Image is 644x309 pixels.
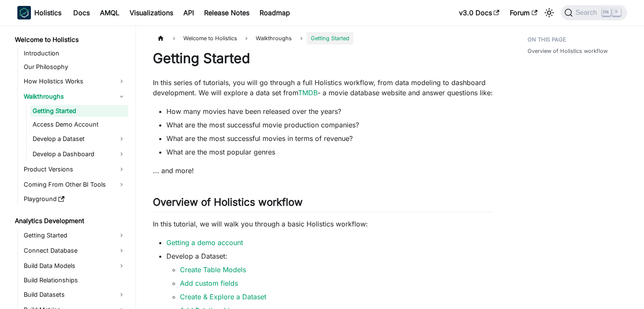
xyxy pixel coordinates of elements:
a: Coming From Other BI Tools [21,178,128,191]
li: What are the most popular genres [166,147,494,157]
li: What are the most successful movies in terms of revenue? [166,133,494,143]
a: Introduction [21,47,128,59]
a: Develop a Dataset [30,132,128,146]
a: v3.0 Docs [454,6,505,19]
a: How Holistics Works [21,74,128,88]
a: Analytics Development [12,215,128,227]
b: Holistics [34,8,61,18]
a: Overview of Holistics workflow [528,47,608,55]
h1: Getting Started [153,50,494,67]
span: Welcome to Holistics [179,32,241,44]
a: Welcome to Holistics [12,34,128,46]
button: Search (Ctrl+K) [561,5,627,20]
a: Walkthroughs [21,90,128,103]
a: Roadmap [254,6,295,19]
a: Our Philosophy [21,61,128,73]
a: TMDB [298,88,318,97]
a: Create Table Models [180,265,246,274]
a: Build Relationships [21,274,128,286]
span: Walkthroughs [252,32,296,44]
h2: Overview of Holistics workflow [153,196,494,212]
a: Add custom fields [180,279,238,287]
a: Home page [153,32,169,44]
a: Getting Started [21,229,128,242]
a: Develop a Dashboard [30,147,128,161]
a: Build Data Models [21,259,128,273]
a: AMQL [95,6,124,19]
kbd: K [612,8,621,16]
nav: Docs sidebar [9,25,136,309]
a: HolisticsHolistics [17,6,61,19]
a: API [178,6,199,19]
p: ... and more! [153,166,494,176]
p: In this tutorial, we will walk you through a basic Holistics workflow: [153,219,494,229]
a: Release Notes [199,6,254,19]
li: What are the most successful movie production companies? [166,120,494,130]
span: Getting Started [307,32,354,44]
p: In this series of tutorials, you will go through a full Holistics workflow, from data modeling to... [153,77,494,98]
a: Getting a demo account [166,238,243,247]
button: Switch between dark and light mode (currently light mode) [542,6,556,19]
a: Product Versions [21,163,128,176]
a: Create & Explore a Dataset [180,292,266,301]
a: Playground [21,193,128,205]
a: Connect Database [21,244,128,257]
a: Build Datasets [21,288,128,301]
li: How many movies have been released over the years? [166,106,494,116]
a: Forum [505,6,542,19]
a: Docs [68,6,95,19]
img: Holistics [17,6,31,19]
a: Visualizations [124,6,178,19]
a: Access Demo Account [30,119,128,130]
span: Search [573,9,602,17]
a: Getting Started [30,105,128,117]
nav: Breadcrumbs [153,32,494,44]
